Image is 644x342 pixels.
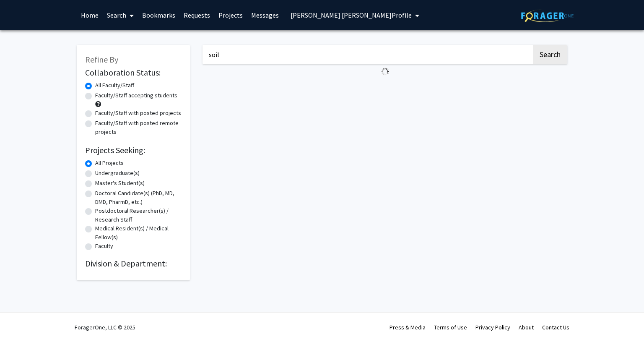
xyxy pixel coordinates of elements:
a: Press & Media [390,324,426,331]
label: Faculty [95,242,113,251]
button: Search [533,45,567,64]
a: Projects [214,0,247,30]
a: Bookmarks [138,0,179,30]
label: All Projects [95,159,124,167]
a: Terms of Use [434,324,467,331]
h2: Collaboration Status: [85,68,182,78]
label: Faculty/Staff with posted projects [95,109,181,117]
img: Loading [378,64,392,79]
span: [PERSON_NAME] [PERSON_NAME] Profile [291,11,412,19]
a: About [519,324,534,331]
nav: Page navigation [203,79,567,98]
label: Doctoral Candidate(s) (PhD, MD, DMD, PharmD, etc.) [95,189,182,206]
label: Faculty/Staff accepting students [95,91,177,100]
label: All Faculty/Staff [95,81,134,90]
label: Medical Resident(s) / Medical Fellow(s) [95,224,182,242]
input: Search Keywords [203,45,532,64]
label: Faculty/Staff with posted remote projects [95,119,182,136]
img: ForagerOne Logo [521,9,574,22]
span: Refine By [85,54,118,65]
a: Messages [247,0,283,30]
label: Master's Student(s) [95,179,145,188]
a: Contact Us [542,324,569,331]
a: Requests [179,0,214,30]
label: Undergraduate(s) [95,169,140,178]
a: Search [103,0,138,30]
a: Home [77,0,103,30]
a: Privacy Policy [475,324,510,331]
label: Postdoctoral Researcher(s) / Research Staff [95,206,182,224]
div: ForagerOne, LLC © 2025 [75,313,135,342]
h2: Projects Seeking: [85,145,182,155]
h2: Division & Department: [85,258,182,269]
